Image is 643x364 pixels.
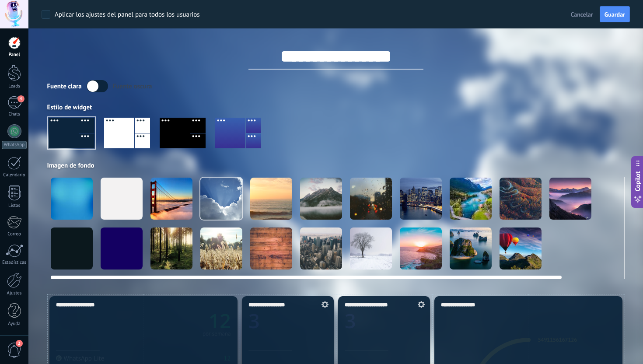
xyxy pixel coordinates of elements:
[2,52,27,58] div: Panel
[2,172,27,178] div: Calendario
[2,112,27,117] div: Chats
[2,84,27,89] div: Leads
[113,82,152,91] div: Fuente oscura
[17,95,24,102] span: 4
[567,8,597,21] button: Cancelar
[605,11,625,17] span: Guardar
[600,6,630,23] button: Guardar
[571,10,593,18] span: Cancelar
[47,103,625,112] div: Estilo de widget
[2,231,27,237] div: Correo
[47,82,82,91] div: Fuente clara
[2,141,27,149] div: WhatsApp
[2,203,27,209] div: Listas
[2,321,27,327] div: Ayuda
[55,10,200,19] div: Aplicar los ajustes del panel para todos los usuarios
[16,340,23,347] span: 2
[633,171,642,192] span: Copilot
[2,260,27,266] div: Estadísticas
[2,290,27,296] div: Ajustes
[47,161,625,170] div: Imagen de fondo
